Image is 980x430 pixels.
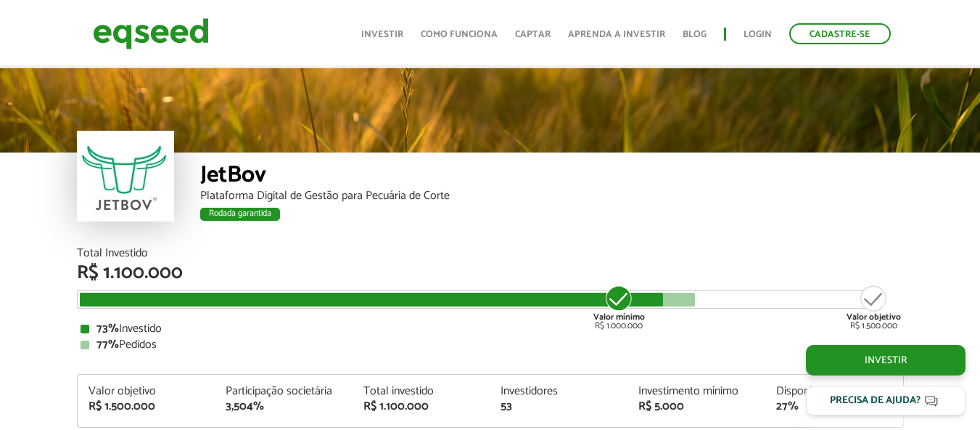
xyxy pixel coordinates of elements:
div: R$ 1.500.000 [847,284,901,330]
a: Como funciona [421,30,498,39]
div: R$ 1.100.000 [77,264,904,283]
div: Valor objetivo [88,386,205,397]
div: Total investido [363,386,479,397]
a: Aprenda a investir [568,30,665,39]
div: Participação societária [226,386,342,397]
a: Investir [361,30,403,39]
div: 27% [776,401,892,413]
div: Plataforma Digital de Gestão para Pecuária de Corte [200,190,904,202]
strong: Valor mínimo [593,310,645,324]
div: Disponível [776,386,892,397]
div: Investidores [501,386,617,397]
div: R$ 1.000.000 [592,284,646,330]
div: R$ 1.500.000 [88,401,205,413]
div: R$ 1.100.000 [363,401,479,413]
div: Rodada garantida [200,208,280,221]
div: Investimento mínimo [638,386,754,397]
div: 3,504% [226,401,342,413]
div: Pedidos [81,339,900,351]
strong: 77% [96,335,119,354]
div: Total Investido [77,248,904,259]
strong: 73% [96,319,119,338]
a: Cadastre-se [789,23,891,44]
a: Captar [515,30,551,39]
div: Investido [81,323,900,335]
img: EqSeed [93,15,209,53]
a: Investir [806,345,965,376]
div: R$ 5.000 [638,401,754,413]
a: Login [744,30,772,39]
div: 53 [501,401,617,413]
div: JetBov [200,163,904,190]
strong: Valor objetivo [847,310,901,324]
a: Blog [683,30,707,39]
